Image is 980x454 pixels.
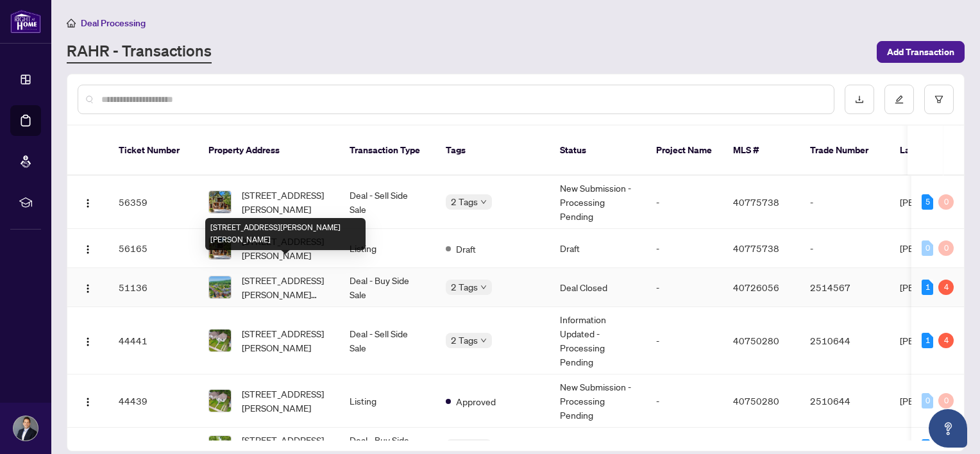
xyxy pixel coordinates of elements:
td: Deal - Sell Side Sale [339,176,435,229]
td: - [646,176,723,229]
img: Logo [83,283,93,294]
button: Logo [78,391,98,411]
td: 2510644 [800,374,890,428]
td: 2514567 [800,268,890,307]
span: Add Transaction [887,42,954,62]
div: 0 [938,194,954,210]
td: - [646,307,723,374]
span: Draft [456,242,476,256]
div: 0 [938,393,954,408]
td: Information Updated - Processing Pending [550,307,646,374]
th: Status [550,126,646,176]
img: Logo [83,397,93,407]
img: Profile Icon [13,416,38,441]
td: 44441 [108,307,198,374]
button: Open asap [929,409,967,448]
img: thumbnail-img [209,191,231,213]
td: - [646,229,723,268]
span: filter [934,95,943,104]
button: edit [884,85,914,114]
span: 40750280 [733,395,779,407]
div: 5 [922,194,933,210]
button: Add Transaction [877,41,965,63]
td: - [646,374,723,428]
th: MLS # [723,126,800,176]
td: Draft [550,229,646,268]
button: Logo [78,277,98,298]
td: Deal - Buy Side Sale [339,268,435,307]
span: home [67,19,76,28]
th: Project Name [646,126,723,176]
th: Transaction Type [339,126,435,176]
td: - [800,229,890,268]
span: Deal Processing [81,17,146,29]
div: 1 [922,333,933,348]
span: [STREET_ADDRESS][PERSON_NAME][PERSON_NAME] [242,273,329,301]
img: Logo [83,337,93,347]
button: filter [924,85,954,114]
span: edit [895,95,904,104]
button: download [845,85,874,114]
span: Approved [456,394,496,408]
span: down [480,199,487,205]
span: 2 Tags [451,194,478,209]
span: 40750280 [733,335,779,346]
div: [STREET_ADDRESS][PERSON_NAME][PERSON_NAME] [205,218,366,250]
td: 51136 [108,268,198,307]
img: thumbnail-img [209,276,231,298]
span: down [480,284,487,290]
td: - [646,268,723,307]
span: 3 Tags [451,439,478,454]
div: 1 [922,280,933,295]
span: 40775738 [733,242,779,254]
div: 0 [938,240,954,256]
span: download [855,95,864,104]
div: 0 [922,393,933,408]
span: [STREET_ADDRESS][PERSON_NAME] [242,326,329,355]
button: Logo [78,192,98,212]
td: Deal - Sell Side Sale [339,307,435,374]
span: 40775738 [733,196,779,208]
th: Property Address [198,126,339,176]
img: thumbnail-img [209,330,231,351]
img: Logo [83,244,93,255]
td: 56359 [108,176,198,229]
td: 2510644 [800,307,890,374]
button: Logo [78,238,98,258]
span: 2 Tags [451,280,478,294]
th: Ticket Number [108,126,198,176]
td: Deal Closed [550,268,646,307]
img: Logo [83,198,93,208]
span: [STREET_ADDRESS][PERSON_NAME] [242,188,329,216]
button: Logo [78,330,98,351]
img: thumbnail-img [209,390,231,412]
td: Listing [339,229,435,268]
div: 4 [938,280,954,295]
span: [STREET_ADDRESS][PERSON_NAME] [242,387,329,415]
span: down [480,337,487,344]
td: - [800,176,890,229]
div: 4 [938,333,954,348]
td: Listing [339,374,435,428]
a: RAHR - Transactions [67,40,212,63]
td: New Submission - Processing Pending [550,374,646,428]
td: 44439 [108,374,198,428]
th: Trade Number [800,126,890,176]
td: 56165 [108,229,198,268]
th: Tags [435,126,550,176]
td: New Submission - Processing Pending [550,176,646,229]
img: logo [10,10,41,33]
span: 40726056 [733,282,779,293]
span: 2 Tags [451,333,478,348]
div: 0 [922,240,933,256]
